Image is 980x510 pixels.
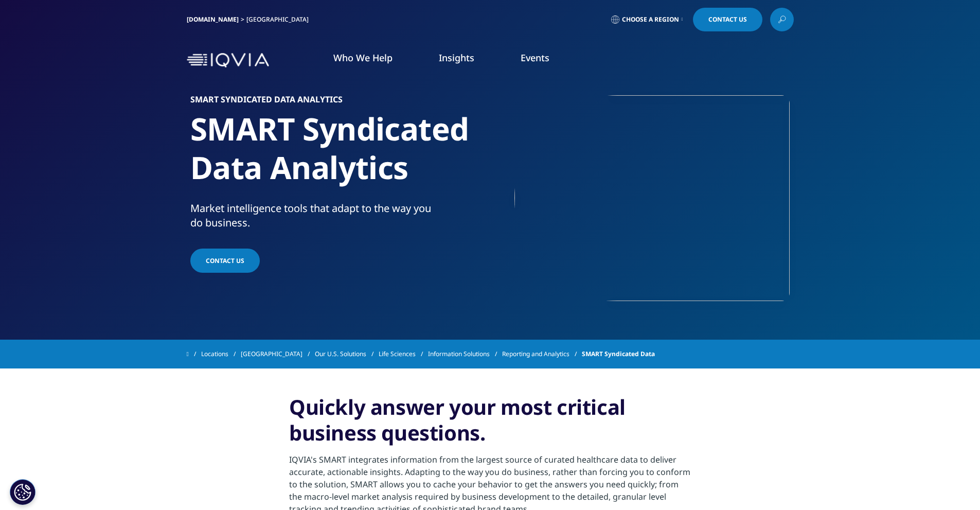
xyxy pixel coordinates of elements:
span: SMART Syndicated Data [582,345,655,363]
nav: Primary [273,36,794,84]
div: Market intelligence tools that adapt to the way you do business. [190,201,486,230]
a: Our U.S. Solutions [315,345,379,363]
a: Insights [439,51,474,64]
h3: Quickly answer your most critical business questions. [289,394,691,453]
a: Contact Us [693,8,762,31]
a: [DOMAIN_NAME] [187,15,239,24]
a: Life Sciences [379,345,428,363]
img: 042_casual-business-discussion.jpg [514,95,790,301]
h1: SMART Syndicated Data Analytics [190,110,486,201]
div: [GEOGRAPHIC_DATA] [246,15,313,24]
a: Reporting and Analytics [502,345,582,363]
a: Locations [201,345,241,363]
span: Choose a Region [622,15,679,24]
a: [GEOGRAPHIC_DATA] [241,345,315,363]
span: Contact Us [708,16,747,23]
a: Who We Help [333,51,393,64]
button: 쿠키 설정 [10,479,35,505]
img: IQVIA Healthcare Information Technology and Pharma Clinical Research Company [187,53,269,68]
a: Contact Us [190,249,260,273]
a: Information Solutions [428,345,502,363]
h6: SMART Syndicated Data Analytics [190,95,486,110]
a: Events [521,51,549,64]
span: Contact Us [206,256,244,265]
